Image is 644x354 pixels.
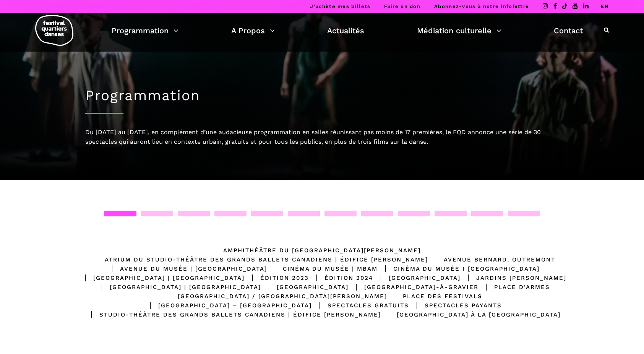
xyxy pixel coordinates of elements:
div: Cinéma du Musée | MBAM [267,264,378,273]
a: J’achète mes billets [310,3,370,9]
div: Édition 2024 [309,273,373,283]
a: Abonnez-vous à notre infolettre [434,3,529,9]
img: logo-fqd-med [35,15,73,46]
div: [GEOGRAPHIC_DATA] / [GEOGRAPHIC_DATA][PERSON_NAME] [162,292,387,301]
a: Contact [554,24,583,37]
a: Actualités [327,24,364,37]
div: Spectacles Payants [409,301,502,310]
div: Jardins [PERSON_NAME] [461,273,566,283]
div: [GEOGRAPHIC_DATA] | [GEOGRAPHIC_DATA] [94,283,261,292]
div: Avenue Bernard, Outremont [428,255,555,264]
div: [GEOGRAPHIC_DATA] [373,273,461,283]
a: Faire un don [384,3,420,9]
h1: Programmation [85,87,559,104]
div: [GEOGRAPHIC_DATA]-à-Gravier [349,283,479,292]
div: Studio-Théâtre des Grands Ballets Canadiens | Édifice [PERSON_NAME] [84,310,381,319]
div: [GEOGRAPHIC_DATA] à la [GEOGRAPHIC_DATA] [381,310,561,319]
a: Médiation culturelle [417,24,501,37]
div: Place d'Armes [479,283,550,292]
div: Du [DATE] au [DATE], en complément d’une audacieuse programmation en salles réunissant pas moins ... [85,127,559,147]
a: EN [601,3,609,9]
div: [GEOGRAPHIC_DATA] | [GEOGRAPHIC_DATA] [78,273,245,283]
div: [GEOGRAPHIC_DATA] [261,283,349,292]
div: Avenue du Musée | [GEOGRAPHIC_DATA] [104,264,267,273]
div: Édition 2023 [245,273,309,283]
div: Amphithéâtre du [GEOGRAPHIC_DATA][PERSON_NAME] [223,246,421,255]
a: Programmation [112,24,178,37]
a: A Propos [231,24,275,37]
div: Spectacles gratuits [312,301,409,310]
div: [GEOGRAPHIC_DATA] – [GEOGRAPHIC_DATA] [143,301,312,310]
div: Atrium du Studio-Théâtre des Grands Ballets Canadiens | Édifice [PERSON_NAME] [89,255,428,264]
div: Place des Festivals [387,292,482,301]
div: Cinéma du Musée I [GEOGRAPHIC_DATA] [378,264,540,273]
